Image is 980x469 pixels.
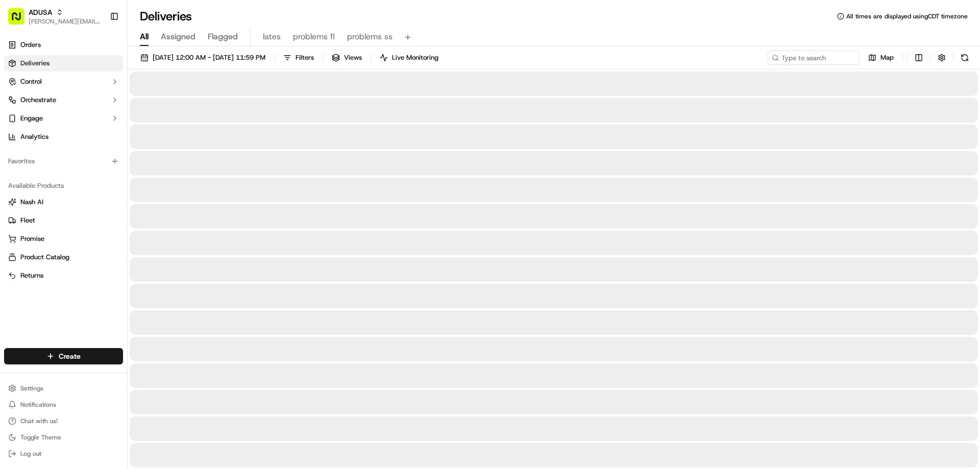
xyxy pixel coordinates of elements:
button: Settings [4,381,123,396]
span: All [140,31,149,43]
span: Flagged [208,31,238,43]
button: Filters [279,51,318,65]
span: Engage [20,114,43,123]
span: [DATE] 12:00 AM - [DATE] 11:59 PM [153,53,265,62]
button: [DATE] 12:00 AM - [DATE] 11:59 PM [136,51,270,65]
span: Settings [20,384,43,392]
button: Nash AI [4,194,123,210]
span: Notifications [20,401,56,409]
span: Views [344,53,362,62]
span: All times are displayed using CDT timezone [846,12,968,20]
button: Product Catalog [4,249,123,265]
button: Log out [4,447,123,461]
span: Log out [20,450,41,458]
input: Type to search [768,51,860,65]
button: Live Monitoring [375,51,443,65]
button: Notifications [4,398,123,412]
span: Assigned [161,31,195,43]
button: Map [864,51,898,65]
span: Analytics [20,132,48,141]
span: Toggle Theme [20,433,61,441]
a: Fleet [8,216,119,225]
a: Analytics [4,129,123,145]
div: Favorites [4,153,123,169]
span: problems ss [347,31,393,43]
button: [PERSON_NAME][EMAIL_ADDRESS][PERSON_NAME][DOMAIN_NAME] [29,17,102,26]
button: Fleet [4,212,123,229]
h1: Deliveries [140,8,192,24]
a: Deliveries [4,55,123,71]
button: Promise [4,231,123,247]
a: Promise [8,234,119,243]
span: Chat with us! [20,417,58,425]
span: Live Monitoring [392,53,438,62]
span: Fleet [20,216,35,225]
button: Chat with us! [4,414,123,428]
span: Filters [296,53,314,62]
button: Returns [4,267,123,284]
span: Returns [20,271,43,280]
div: Available Products [4,178,123,194]
a: Returns [8,271,119,280]
span: Orders [20,40,41,50]
a: Nash AI [8,198,119,207]
span: lates [263,31,281,43]
button: Control [4,73,123,90]
button: Refresh [958,51,972,65]
span: Product Catalog [20,253,69,262]
span: Orchestrate [20,95,56,105]
span: Deliveries [20,59,50,68]
button: Toggle Theme [4,430,123,445]
button: Create [4,348,123,364]
button: ADUSA[PERSON_NAME][EMAIL_ADDRESS][PERSON_NAME][DOMAIN_NAME] [4,4,106,29]
button: Orchestrate [4,92,123,108]
span: problems fl [293,31,335,43]
span: Create [59,351,81,361]
button: Views [327,51,366,65]
button: Engage [4,110,123,127]
a: Product Catalog [8,253,119,262]
span: Promise [20,234,44,243]
a: Orders [4,37,123,53]
span: Nash AI [20,198,43,207]
span: Control [20,77,42,86]
button: ADUSA [29,7,52,17]
span: Map [880,53,894,62]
